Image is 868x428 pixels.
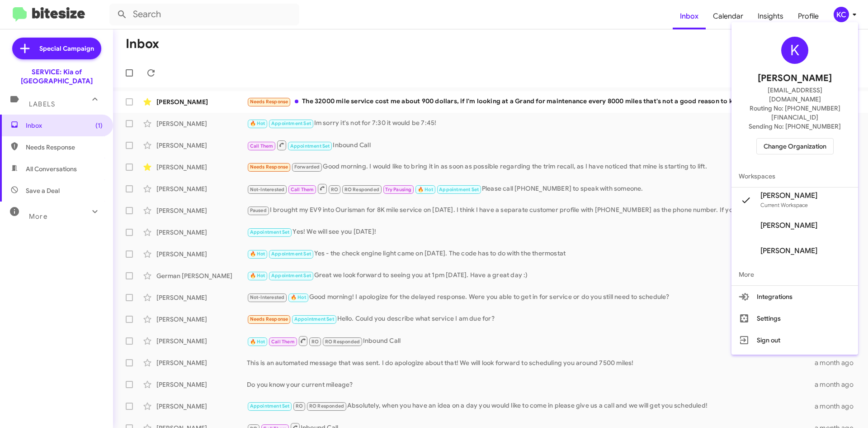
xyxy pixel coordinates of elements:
div: K [781,37,808,64]
span: [EMAIL_ADDRESS][DOMAIN_NAME] [742,86,847,104]
span: [PERSON_NAME] [760,221,817,230]
span: Change Organization [764,139,826,154]
button: Change Organization [756,138,834,154]
button: Sign out [731,329,858,351]
span: Routing No: [PHONE_NUMBER][FINANCIAL_ID] [742,104,847,122]
span: [PERSON_NAME] [760,246,817,255]
span: Sending No: [PHONE_NUMBER] [749,122,841,131]
span: [PERSON_NAME] [758,71,832,86]
span: Current Workspace [760,202,808,208]
span: Workspaces [731,165,858,187]
button: Integrations [731,286,858,308]
span: More [731,264,858,285]
span: [PERSON_NAME] [760,191,817,200]
button: Settings [731,308,858,329]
